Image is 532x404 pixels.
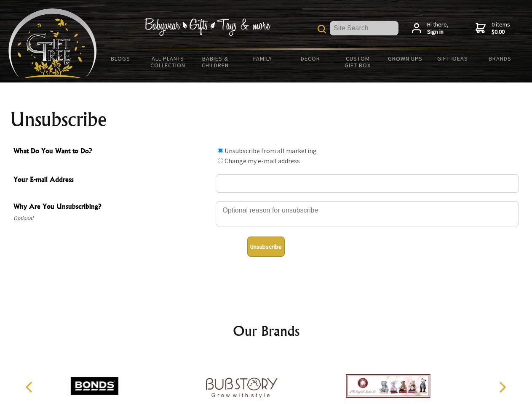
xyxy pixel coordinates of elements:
img: Babyware - Gifts - Toys and more... [8,8,97,78]
textarea: Why Are You Unsubscribing? [216,201,519,226]
a: BLOGS [97,50,144,67]
input: Site Search [330,21,398,35]
strong: $0.00 [492,28,510,36]
a: Babies & Children [192,50,239,74]
input: What Do You Want to Do? [218,148,223,153]
span: Hi there, [427,21,449,36]
label: Change my e-mail address [225,157,300,165]
a: 0 items$0.00 [476,21,510,36]
span: What Do You Want to Do? [13,146,211,158]
button: Next [493,378,511,396]
img: Babywear - Gifts - Toys & more [144,18,270,36]
span: 0 items [492,21,510,36]
span: Your E-mail Address [13,174,211,186]
h2: Our Brands [17,321,516,341]
a: Gift Ideas [429,50,476,67]
span: Why Are You Unsubscribing? [13,201,211,213]
a: Family [239,50,287,67]
strong: Sign in [427,28,449,36]
a: Decor [286,50,334,67]
span: Optional [13,213,211,223]
button: Unsubscribe [247,237,285,257]
a: Grown Ups [381,50,429,67]
input: Your E-mail Address [216,174,519,193]
a: All Plants Collection [144,50,192,74]
img: product search [318,25,326,33]
button: Previous [21,378,40,396]
a: Brands [476,50,524,67]
label: Unsubscribe from all marketing [225,146,317,155]
a: Hi there,Sign in [412,21,449,36]
a: Custom Gift Box [334,50,382,74]
h1: Unsubscribe [10,109,522,130]
input: What Do You Want to Do? [218,158,223,163]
